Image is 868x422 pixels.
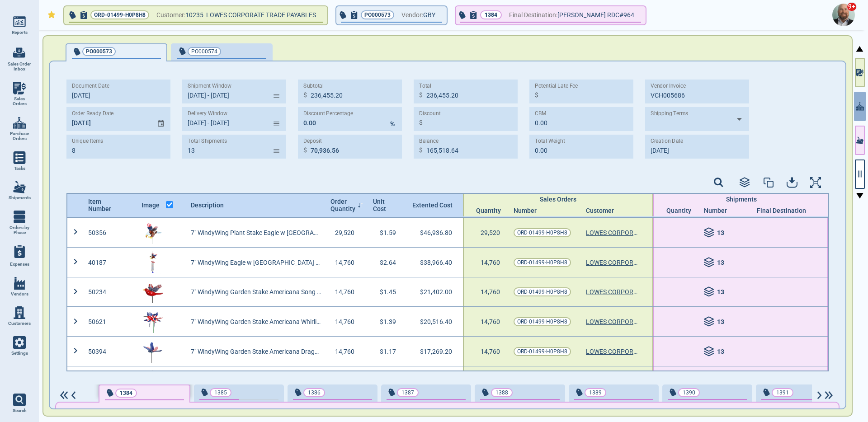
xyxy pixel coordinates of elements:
span: $1.39 [380,318,396,325]
span: Sales Orders [7,96,32,107]
label: Deposit [303,138,322,145]
span: ORD-01499-H0P8H8 [517,317,567,326]
a: LOWES CORPORATE TRADE PAYABLES [586,318,640,325]
span: 14,760 [335,288,354,295]
span: 7" WindyWing Garden Stake Americana Dragonfly Blue [191,348,321,355]
span: Number [704,207,727,214]
div: 50356 [83,218,137,247]
span: Vendors [11,291,28,297]
span: Customer [586,207,614,214]
span: Orders by Phase [7,225,32,235]
div: $46,936.80 [410,218,463,247]
img: menu_icon [13,82,26,94]
p: 1387 [401,388,414,397]
img: DoubleArrowIcon [58,391,70,399]
span: $1.59 [380,229,396,236]
img: 50356Img [142,221,164,244]
span: Reports [12,30,28,35]
span: Final Destination [757,207,806,214]
span: ORD-01499-H0P8H8 [517,228,567,237]
span: Expenses [10,262,29,267]
span: Item Number [88,198,124,212]
div: $21,402.00 [410,277,463,307]
span: [PERSON_NAME] RDC#964 [557,9,634,21]
label: Potential Late Fee [535,83,578,89]
p: 1384 [120,389,132,398]
label: Vendor Invoice [651,83,686,89]
label: Shipment Window [188,83,231,89]
span: Order Quantity [330,198,355,212]
span: 14,760 [335,348,354,355]
img: menu_icon [13,151,26,164]
label: Creation Date [651,138,683,145]
input: MM/DD/YY [645,135,744,159]
p: $ [535,90,538,100]
img: 40187Img [142,251,164,274]
p: 1390 [683,388,695,397]
span: PO000573 [86,47,112,56]
img: menu_icon [13,117,26,129]
label: Total Shipments [188,138,227,145]
img: menu_icon [13,277,26,290]
span: $1.45 [380,288,396,295]
span: Quantity [666,207,694,214]
p: % [390,119,395,129]
span: Purchase Orders [7,131,32,141]
img: DoubleArrowIcon [823,391,835,399]
span: 14,760 [481,288,500,295]
a: ORD-01499-H0P8H8 [514,228,571,237]
span: Sales Order Inbox [7,61,32,72]
div: 13 [704,316,763,327]
p: 1386 [308,388,321,397]
div: 13 [704,346,763,357]
span: PO000574 [191,47,217,56]
span: Quantity [476,207,504,214]
p: $ [303,90,307,100]
a: LOWES CORPORATE TRADE PAYABLES [586,348,640,355]
div: 50234 [83,277,137,307]
span: ORD-01499-H0P8H8 [94,10,146,19]
input: MM/DD/YY [66,107,150,131]
p: 1385 [214,388,227,397]
img: menu_icon [13,306,26,319]
button: 1384Final Destination:[PERSON_NAME] RDC#964 [456,6,646,24]
label: Total [419,83,431,89]
span: GBY [423,9,435,21]
label: Subtotal [303,83,324,89]
button: PO000573Vendor:GBY [336,6,447,24]
span: 7" WindyWing Garden Stake Americana Whirligig Hummingbird Red [191,318,321,325]
label: Discount [419,110,440,117]
span: Customer: [156,9,185,21]
div: 50394 [83,337,137,366]
span: Shipments [9,195,31,201]
span: 14,760 [481,348,500,355]
span: Description [191,202,224,209]
div: 13 [704,286,763,297]
img: 50621Img [142,310,164,333]
div: $20,516.40 [410,307,463,337]
span: Vendor: [401,9,423,21]
button: ORD-01499-H0P8H8Customer:10235 LOWES CORPORATE TRADE PAYABLES [64,6,327,24]
span: 14,760 [481,318,500,325]
div: 40140 [83,366,137,396]
span: Settings [11,351,28,356]
span: Final Destination: [509,9,557,21]
span: Tasks [14,166,25,171]
span: PO000573 [364,10,391,19]
span: 10235 [185,9,206,21]
span: Extented Cost [412,202,450,209]
img: menu_icon [13,211,26,223]
span: 9+ [847,2,857,11]
label: Document Date [72,83,109,89]
a: ORD-01499-H0P8H8 [514,347,571,356]
label: Balance [419,138,439,145]
label: CBM [535,110,547,117]
a: LOWES CORPORATE TRADE PAYABLES [586,288,640,295]
span: ORD-01499-H0P8H8 [517,347,567,356]
span: $2.64 [380,259,396,266]
div: $35,424.00 [410,366,463,396]
span: ORD-01499-H0P8H8 [517,258,567,267]
span: Sales Orders [540,196,576,203]
span: 14,760 [481,259,500,266]
img: ArrowIcon [816,391,823,399]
